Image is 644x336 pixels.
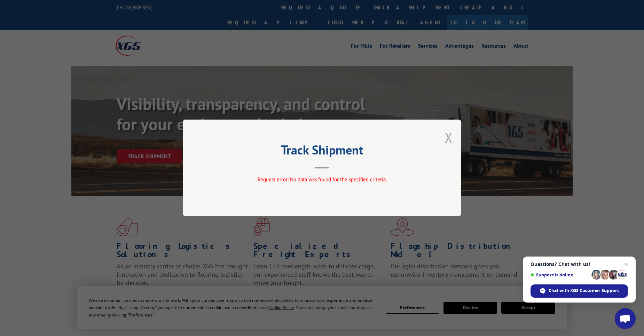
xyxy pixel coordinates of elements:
[218,145,426,158] h2: Track Shipment
[258,176,387,183] span: Request error: No data was found for the specified criteria.
[445,128,453,147] button: Close modal
[622,260,630,268] span: Close chat
[615,308,636,329] div: Open chat
[531,272,589,277] span: Support is online
[531,284,628,298] div: Chat with XGS Customer Support
[531,261,628,267] span: Questions? Chat with us!
[549,288,619,294] span: Chat with XGS Customer Support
